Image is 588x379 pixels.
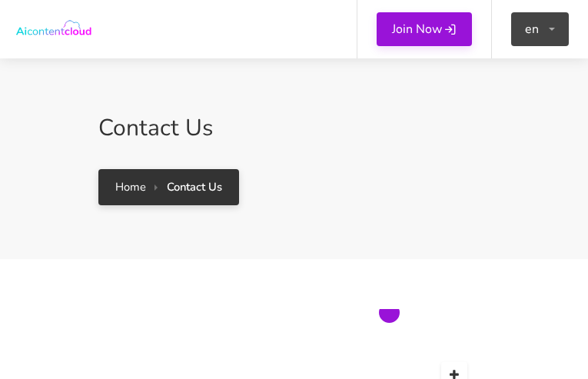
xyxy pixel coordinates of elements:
a: Join Now [377,12,472,46]
h2: Contact Us [98,113,490,144]
button: en [511,12,569,46]
li: Contact Us [154,178,222,196]
img: AI Content Cloud - AI Powered Content, Code & Image Generator [15,15,92,42]
span: en [525,12,542,46]
span: Join Now [392,21,442,38]
a: Home [115,179,146,194]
